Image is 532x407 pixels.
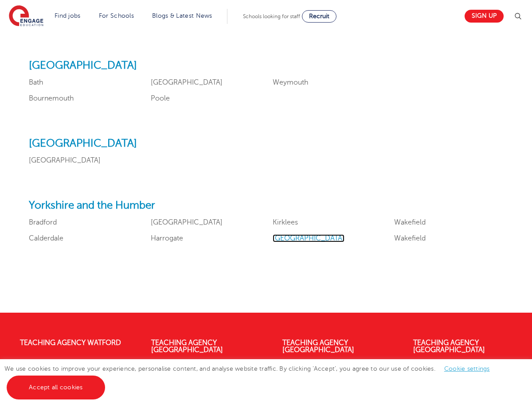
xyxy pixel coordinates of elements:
a: [GEOGRAPHIC_DATA] [273,234,344,242]
a: Teaching Agency [GEOGRAPHIC_DATA] [413,339,485,354]
a: Calderdale [29,234,63,242]
h2: [GEOGRAPHIC_DATA] [29,59,509,72]
a: Wakefield [394,234,426,242]
a: Bournemouth [29,94,74,102]
a: [GEOGRAPHIC_DATA] [29,156,101,164]
a: Teaching Agency [GEOGRAPHIC_DATA] [282,339,354,354]
a: Kirklees [273,218,298,226]
a: Bath [29,78,43,86]
a: Sign up [465,10,504,23]
a: Bradford [29,218,57,226]
a: Cookie settings [444,365,490,372]
a: [GEOGRAPHIC_DATA] [151,218,223,226]
a: For Schools [99,12,134,19]
a: Recruit [302,10,336,23]
img: Engage Education [9,5,43,27]
a: Accept all cookies [7,376,105,399]
a: Blogs & Latest News [152,12,212,19]
a: Wakefield [394,218,426,226]
a: [GEOGRAPHIC_DATA] [151,78,223,86]
span: Schools looking for staff [243,13,300,19]
span: Recruit [309,13,329,19]
a: Find jobs [55,12,81,19]
a: Harrogate [151,234,183,242]
a: Poole [151,94,170,102]
h2: Yorkshire and the Humber [29,199,509,212]
a: Teaching Agency Watford [20,339,121,347]
a: Weymouth [273,78,308,86]
span: We use cookies to improve your experience, personalise content, and analyse website traffic. By c... [4,365,499,391]
a: Teaching Agency [GEOGRAPHIC_DATA] [151,339,223,354]
h2: [GEOGRAPHIC_DATA] [29,137,509,150]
